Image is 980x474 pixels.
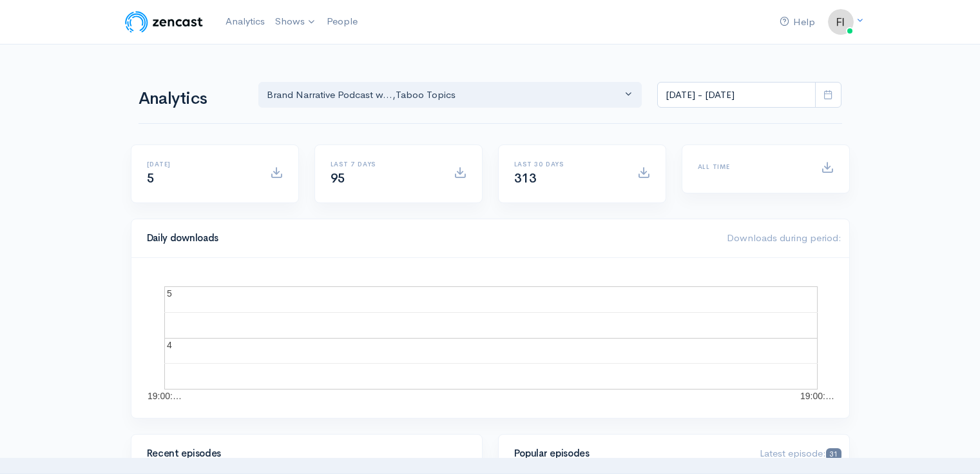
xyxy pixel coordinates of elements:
[800,391,834,401] text: 19:00:…
[148,391,182,401] text: 19:00:…
[514,170,537,186] span: 313
[331,170,345,186] span: 95
[760,447,841,459] span: Latest episode:
[147,448,459,459] h4: Recent episodes
[147,170,155,186] span: 5
[657,82,816,108] input: analytics date range selector
[167,340,172,350] text: 4
[258,82,642,108] button: Brand Narrative Podcast w..., Taboo Topics
[220,8,270,35] a: Analytics
[727,232,841,244] span: Downloads during period:
[147,273,834,402] svg: A chart.
[167,288,172,299] text: 5
[123,9,205,35] img: ZenCast Logo
[514,161,622,168] h6: Last 30 days
[828,9,854,35] img: ...
[147,161,255,168] h6: [DATE]
[774,8,820,36] a: Help
[270,8,322,36] a: Shows
[322,8,363,35] a: People
[267,88,622,103] div: Brand Narrative Podcast w... , Taboo Topics
[514,448,745,459] h4: Popular episodes
[331,161,438,168] h6: Last 7 days
[826,448,841,460] span: 31
[139,90,243,108] h1: Analytics
[698,163,805,170] h6: All time
[147,233,711,244] h4: Daily downloads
